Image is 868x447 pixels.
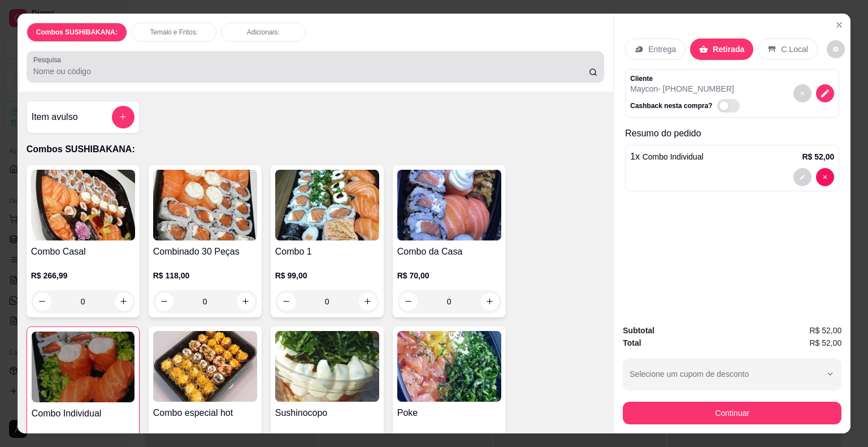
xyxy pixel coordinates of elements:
h4: Combo especial hot [153,406,257,420]
h4: Poke [397,406,501,420]
h4: Sushinocopo [275,406,379,420]
img: product-image [31,170,135,240]
button: Continuar [623,402,841,424]
button: decrease-product-quantity [793,84,811,102]
span: Combo Individual [643,152,704,161]
strong: Total [623,338,641,347]
p: R$ 70,00 [397,270,501,281]
p: Combos SUSHIBAKANA: [36,28,118,37]
p: Combos SUSHIBAKANA: [27,143,605,156]
p: Temaki e Fritos: [150,28,198,37]
p: 1 x [630,150,704,164]
p: R$ 52,00 [802,151,834,162]
p: R$ 52,00 [32,432,134,443]
strong: Subtotal [623,326,654,335]
button: Selecione um cupom de desconto [623,358,841,390]
button: increase-product-quantity [359,293,377,311]
img: product-image [397,170,501,240]
input: Pesquisa [33,66,589,77]
p: Retirada [713,44,744,55]
p: R$ 118,00 [153,270,257,281]
label: Pesquisa [33,55,65,65]
h4: Item avulso [32,110,78,124]
h4: Combinado 30 Peças [153,245,257,259]
p: Adicionais: [247,28,280,37]
button: decrease-product-quantity [400,293,418,311]
button: increase-product-quantity [115,293,133,311]
span: R$ 52,00 [809,324,841,337]
p: Resumo do pedido [625,127,839,140]
button: increase-product-quantity [481,293,499,311]
img: product-image [153,331,257,402]
p: C.Local [781,44,808,55]
button: add-separate-item [112,106,134,128]
img: product-image [275,331,379,402]
p: Maycon - [PHONE_NUMBER] [630,83,744,94]
p: Cashback nesta compra? [630,101,712,110]
button: decrease-product-quantity [33,293,51,311]
h4: Combo Individual [32,407,134,420]
img: product-image [397,331,501,402]
h4: Combo da Casa [397,245,501,259]
span: R$ 52,00 [809,337,841,349]
button: decrease-product-quantity [827,40,845,58]
p: R$ 55,00 [397,432,501,444]
label: Automatic updates [717,99,744,113]
button: decrease-product-quantity [155,293,173,311]
p: Entrega [648,44,676,55]
button: decrease-product-quantity [277,293,296,311]
h4: Combo Casal [31,245,135,259]
img: product-image [275,170,379,240]
button: Close [830,16,848,34]
button: decrease-product-quantity [816,84,834,102]
p: R$ 99,00 [275,270,379,281]
p: R$ 89,90 [153,432,257,444]
button: decrease-product-quantity [793,168,811,186]
button: increase-product-quantity [237,293,255,311]
p: R$ 266,99 [31,270,135,281]
p: R$ 45,00 [275,432,379,444]
p: Cliente [630,74,744,83]
img: product-image [153,170,257,240]
h4: Combo 1 [275,245,379,259]
img: product-image [32,332,134,402]
button: decrease-product-quantity [816,168,834,186]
